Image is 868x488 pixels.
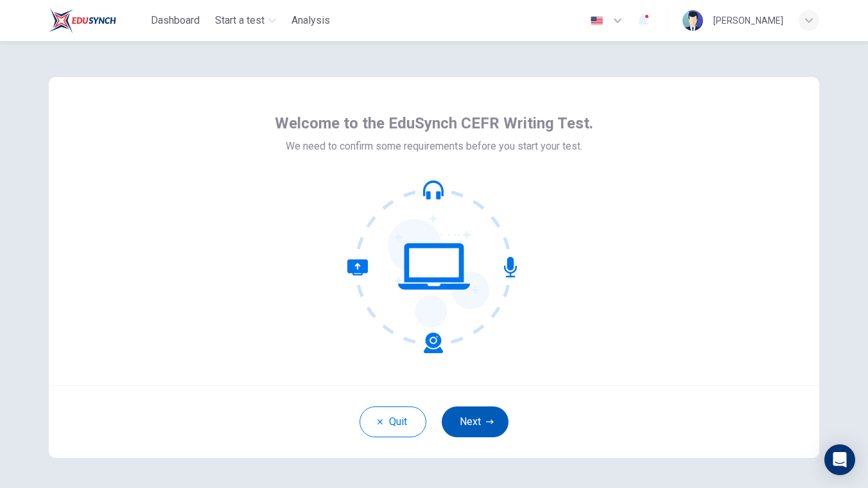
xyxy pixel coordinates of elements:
[210,9,281,32] button: Start a test
[286,9,335,32] div: You need a license to access this content
[286,9,335,32] button: Analysis
[215,13,265,28] span: Start a test
[442,406,508,437] button: Next
[589,16,605,26] img: en
[49,8,116,33] img: EduSynch logo
[286,139,582,154] span: We need to confirm some requirements before you start your test.
[360,406,426,437] button: Quit
[291,13,330,28] span: Analysis
[275,113,593,134] span: Welcome to the EduSynch CEFR Writing Test.
[49,8,146,33] a: EduSynch logo
[713,13,783,28] div: [PERSON_NAME]
[146,9,205,32] button: Dashboard
[682,10,703,31] img: Profile picture
[151,13,200,28] span: Dashboard
[824,444,855,475] div: Open Intercom Messenger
